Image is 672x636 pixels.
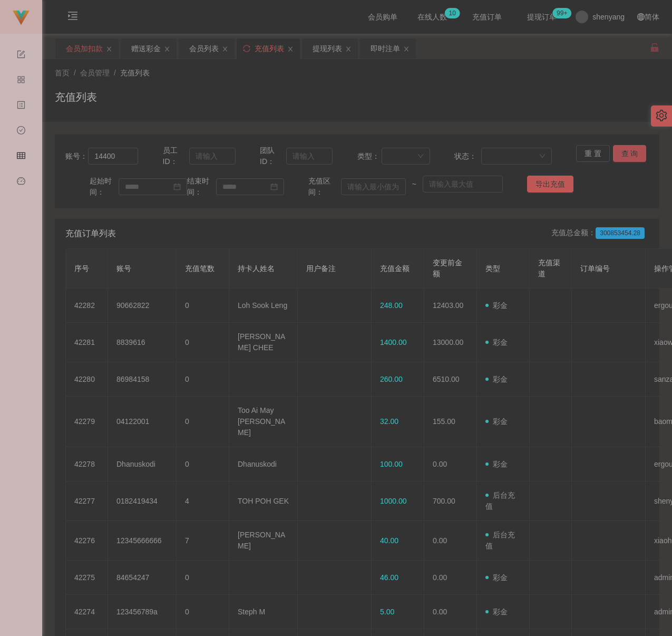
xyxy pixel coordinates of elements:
[116,264,131,273] span: 账号
[270,183,278,190] i: 图标: calendar
[65,227,116,240] span: 充值订单列表
[424,447,477,481] td: 0.00
[74,69,76,77] span: /
[341,178,406,195] input: 请输入最小值为
[424,362,477,397] td: 6510.00
[17,171,25,277] a: 图标: dashboard平台首页
[357,151,382,162] span: 类型：
[467,13,507,21] span: 充值订单
[380,264,410,273] span: 充值金额
[371,38,400,59] div: 即时注单
[243,45,250,52] i: 图标: sync
[596,227,645,239] span: 300853454.28
[55,89,97,105] h1: 充值列表
[108,323,177,362] td: 8839616
[306,264,336,273] span: 用户备注
[108,595,177,629] td: 123456789a
[485,608,508,616] span: 彩金
[120,69,150,77] span: 充值列表
[55,69,70,77] span: 首页
[17,152,25,246] span: 会员管理
[66,323,108,362] td: 42281
[229,481,298,521] td: TOH POH GEK
[345,46,352,52] i: 图标: close
[286,148,333,165] input: 请输入
[380,608,394,616] span: 5.00
[229,288,298,323] td: Loh Sook Leng
[238,264,275,273] span: 持卡人姓名
[88,148,138,165] input: 请输入
[17,45,25,66] i: 图标: form
[380,536,398,545] span: 40.00
[177,288,229,323] td: 0
[485,338,508,346] span: 彩金
[485,460,508,468] span: 彩金
[185,264,215,273] span: 充值笔数
[187,176,216,198] span: 结束时间：
[424,561,477,595] td: 0.00
[17,121,25,142] i: 图标: check-circle-o
[66,362,108,397] td: 42280
[66,481,108,521] td: 42277
[613,145,647,162] button: 查 询
[650,43,659,52] i: 图标: unlock
[74,264,89,273] span: 序号
[403,46,410,52] i: 图标: close
[452,8,456,18] p: 0
[108,561,177,595] td: 84654247
[108,447,177,481] td: Dhanuskodi
[308,176,341,198] span: 充值区间：
[114,69,116,77] span: /
[189,38,219,59] div: 会员列表
[108,397,177,447] td: 04122001
[313,38,342,59] div: 提现列表
[17,96,25,117] i: 图标: profile
[580,264,610,273] span: 订单编号
[423,176,503,192] input: 请输入最大值
[164,46,170,52] i: 图标: close
[177,397,229,447] td: 0
[287,46,294,52] i: 图标: close
[380,573,398,582] span: 46.00
[424,288,477,323] td: 12403.00
[485,417,508,426] span: 彩金
[255,38,284,59] div: 充值列表
[229,521,298,561] td: [PERSON_NAME]
[229,397,298,447] td: Too Ai May [PERSON_NAME]
[424,397,477,447] td: 155.00
[656,110,667,121] i: 图标: setting
[412,13,452,21] span: 在线人数
[177,595,229,629] td: 0
[177,561,229,595] td: 0
[380,301,403,310] span: 248.00
[485,491,515,510] span: 后台充值
[108,521,177,561] td: 12345666666
[17,71,25,92] i: 图标: appstore-o
[222,46,228,52] i: 图标: close
[424,481,477,521] td: 700.00
[66,38,103,59] div: 会员加扣款
[637,13,645,21] i: 图标: global
[17,101,25,195] span: 内容中心
[485,573,508,582] span: 彩金
[260,145,286,167] span: 团队ID：
[538,258,560,278] span: 充值渠道
[424,521,477,561] td: 0.00
[485,375,508,383] span: 彩金
[229,595,298,629] td: Steph M
[66,288,108,323] td: 42282
[527,176,573,192] button: 导出充值
[17,76,25,170] span: 产品管理
[55,1,91,34] i: 图标: menu-unfold
[17,147,25,168] i: 图标: table
[66,521,108,561] td: 42276
[17,51,25,144] span: 系统配置
[380,417,398,426] span: 32.00
[177,481,229,521] td: 4
[424,323,477,362] td: 13000.00
[417,153,424,160] i: 图标: down
[485,301,508,310] span: 彩金
[539,153,546,160] i: 图标: down
[576,145,610,162] button: 重 置
[229,323,298,362] td: [PERSON_NAME] CHEE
